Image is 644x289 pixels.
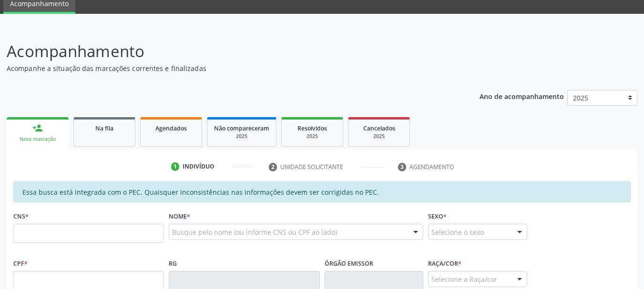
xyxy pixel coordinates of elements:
label: Órgão emissor [325,256,373,271]
div: Nova marcação [13,136,62,143]
span: Agendados [155,124,187,132]
div: 2025 [214,133,269,140]
span: Selecione a Raça/cor [431,274,497,284]
div: Essa busca está integrada com o PEC. Quaisquer inconsistências nas informações devem ser corrigid... [13,181,631,202]
label: Raça/cor [428,256,461,271]
span: Na fila [95,124,113,132]
div: Indivíduo [183,162,215,171]
label: RG [169,256,177,271]
div: 2025 [355,133,403,140]
label: CNS [13,209,29,224]
span: Selecione o sexo [431,227,484,237]
label: Nome [169,209,190,224]
span: Não compareceram [214,124,269,132]
div: 2025 [288,133,336,140]
p: Ano de acompanhamento [480,90,564,102]
span: Busque pelo nome (ou informe CNS ou CPF ao lado) [172,227,337,237]
span: Resolvidos [297,124,327,132]
span: Cancelados [363,124,395,132]
p: Acompanhe a situação das marcações correntes e finalizadas [7,63,448,73]
label: Sexo [428,209,447,224]
div: person_add [32,123,43,133]
div: 1 [171,162,180,171]
p: Acompanhamento [7,40,448,63]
